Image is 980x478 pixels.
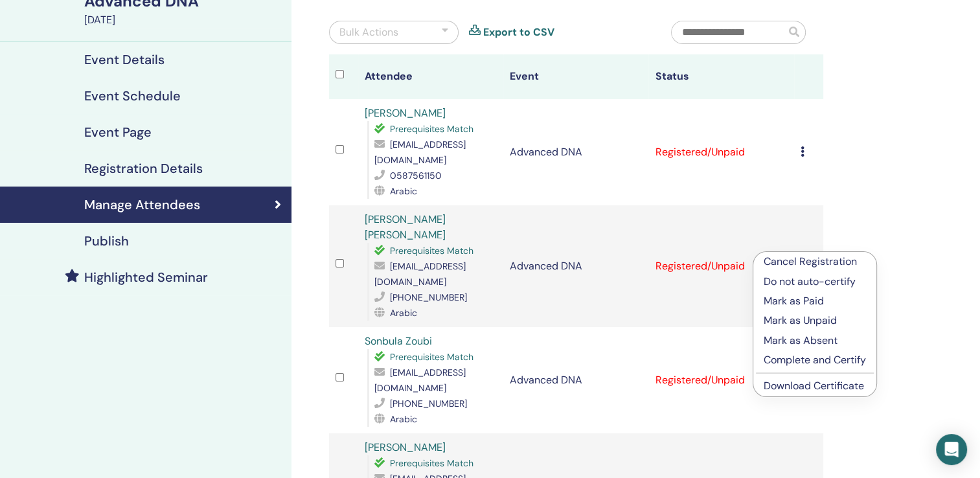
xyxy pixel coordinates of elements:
[764,379,864,393] a: Download Certificate
[84,161,203,176] h4: Registration Details
[764,352,866,368] p: Complete and Certify
[390,398,467,409] span: [PHONE_NUMBER]
[390,123,473,135] span: Prerequisites Match
[390,245,473,256] span: Prerequisites Match
[84,197,200,212] h4: Manage Attendees
[365,212,446,242] a: [PERSON_NAME] [PERSON_NAME]
[84,233,129,249] h4: Publish
[390,170,442,181] span: 0587561150
[390,413,417,425] span: Arabic
[764,254,866,269] p: Cancel Registration
[503,99,648,205] td: Advanced DNA
[84,52,165,67] h4: Event Details
[390,351,473,363] span: Prerequisites Match
[764,333,866,348] p: Mark as Absent
[936,434,967,465] div: Open Intercom Messenger
[503,205,648,327] td: Advanced DNA
[374,139,466,166] span: [EMAIL_ADDRESS][DOMAIN_NAME]
[365,440,446,454] a: [PERSON_NAME]
[365,334,432,348] a: Sonbula Zoubi
[483,25,554,40] a: Export to CSV
[764,313,866,328] p: Mark as Unpaid
[84,88,181,104] h4: Event Schedule
[84,12,284,28] div: [DATE]
[648,54,793,99] th: Status
[764,274,866,290] p: Do not auto-certify
[503,327,648,433] td: Advanced DNA
[390,457,473,469] span: Prerequisites Match
[390,185,417,197] span: Arabic
[390,291,467,303] span: [PHONE_NUMBER]
[374,367,466,394] span: [EMAIL_ADDRESS][DOMAIN_NAME]
[390,307,417,319] span: Arabic
[503,54,648,99] th: Event
[374,260,466,288] span: [EMAIL_ADDRESS][DOMAIN_NAME]
[764,293,866,309] p: Mark as Paid
[365,106,446,120] a: [PERSON_NAME]
[84,124,152,140] h4: Event Page
[358,54,503,99] th: Attendee
[339,25,398,40] div: Bulk Actions
[84,269,208,285] h4: Highlighted Seminar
